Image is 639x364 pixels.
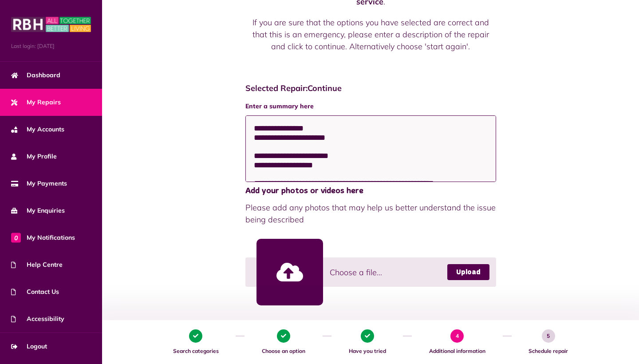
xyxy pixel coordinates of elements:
[11,314,64,324] span: Accessibility
[11,16,91,33] img: MyRBH
[11,287,59,297] span: Contact Us
[11,206,65,215] span: My Enquiries
[516,347,581,355] span: Schedule repair
[361,329,374,343] span: 3
[416,347,498,355] span: Additional information
[11,342,47,351] span: Logout
[11,152,57,161] span: My Profile
[249,347,318,355] span: Choose an option
[245,202,496,226] span: Please add any photos that may help us better understand the issue being described
[11,71,60,80] span: Dashboard
[542,329,555,343] span: 5
[277,329,290,343] span: 2
[245,185,496,197] span: Add your photos or videos here
[160,347,231,355] span: Search categories
[245,16,496,52] p: If you are sure that the options you have selected are correct and that this is an emergency, ple...
[11,179,67,188] span: My Payments
[11,233,75,242] span: My Notifications
[189,329,202,343] span: 1
[11,125,64,134] span: My Accounts
[11,98,61,107] span: My Repairs
[245,83,496,93] h4: Selected Repair: Continue
[11,42,91,50] span: Last login: [DATE]
[447,264,489,280] a: Upload
[450,329,464,343] span: 4
[11,233,21,242] span: 0
[245,102,496,111] label: Enter a summary here
[336,347,398,355] span: Have you tried
[11,260,63,269] span: Help Centre
[330,266,382,278] span: Choose a file...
